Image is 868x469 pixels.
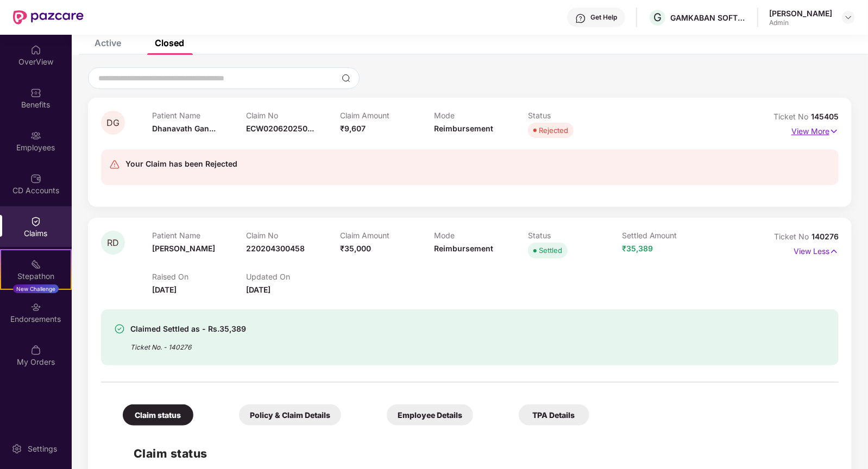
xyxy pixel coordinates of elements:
[130,322,246,335] div: Claimed Settled as - Rs.35,389
[246,272,340,281] p: Updated On
[791,123,839,137] p: View More
[13,10,84,24] img: New Pazcare Logo
[246,231,340,240] p: Claim No
[30,173,41,184] img: svg+xml;base64,PHN2ZyBpZD0iQ0RfQWNjb3VudHMiIGRhdGEtbmFtZT0iQ0QgQWNjb3VudHMiIHhtbG5zPSJodHRwOi8vd3...
[528,111,622,120] p: Status
[30,130,41,141] img: svg+xml;base64,PHN2ZyBpZD0iRW1wbG95ZWVzIiB4bWxucz0iaHR0cDovL3d3dy53My5vcmcvMjAwMC9zdmciIHdpZHRoPS...
[590,13,617,22] div: Get Help
[622,244,653,253] span: ₹35,389
[114,324,125,334] img: svg+xml;base64,PHN2ZyBpZD0iU3VjY2Vzcy0zMngzMiIgeG1sbnM9Imh0dHA6Ly93d3cudzMub3JnLzIwMDAvc3ZnIiB3aW...
[340,111,434,120] p: Claim Amount
[107,238,119,248] span: RD
[11,443,22,454] img: svg+xml;base64,PHN2ZyBpZD0iU2V0dGluZy0yMHgyMCIgeG1sbnM9Imh0dHA6Ly93d3cudzMub3JnLzIwMDAvc3ZnIiB3aW...
[340,244,371,253] span: ₹35,000
[774,232,812,241] span: Ticket No
[30,302,41,313] img: svg+xml;base64,PHN2ZyBpZD0iRW5kb3JzZW1lbnRzIiB4bWxucz0iaHR0cDovL3d3dy53My5vcmcvMjAwMC9zdmciIHdpZH...
[575,13,586,24] img: svg+xml;base64,PHN2ZyBpZD0iSGVscC0zMngzMiIgeG1sbnM9Imh0dHA6Ly93d3cudzMub3JnLzIwMDAvc3ZnIiB3aWR0aD...
[106,118,119,128] span: DG
[539,125,568,136] div: Rejected
[95,37,121,48] div: Active
[829,245,839,257] img: svg+xml;base64,PHN2ZyB4bWxucz0iaHR0cDovL3d3dy53My5vcmcvMjAwMC9zdmciIHdpZHRoPSIxNyIgaGVpZ2h0PSIxNy...
[109,159,120,170] img: svg+xml;base64,PHN2ZyB4bWxucz0iaHR0cDovL3d3dy53My5vcmcvMjAwMC9zdmciIHdpZHRoPSIyNCIgaGVpZ2h0PSIyNC...
[1,271,71,282] div: Stepathon
[152,244,215,253] span: [PERSON_NAME]
[152,124,216,133] span: Dhanavath Gan...
[434,124,493,133] span: Reimbursement
[30,259,41,270] img: svg+xml;base64,PHN2ZyB4bWxucz0iaHR0cDovL3d3dy53My5vcmcvMjAwMC9zdmciIHdpZHRoPSIyMSIgaGVpZ2h0PSIyMC...
[340,231,434,240] p: Claim Amount
[519,404,589,426] div: TPA Details
[30,345,41,356] img: svg+xml;base64,PHN2ZyBpZD0iTXlfT3JkZXJzIiBkYXRhLW5hbWU9Ik15IE9yZGVycyIgeG1sbnM9Imh0dHA6Ly93d3cudz...
[152,272,246,281] p: Raised On
[342,74,350,83] img: svg+xml;base64,PHN2ZyBpZD0iU2VhcmNoLTMyeDMyIiB4bWxucz0iaHR0cDovL3d3dy53My5vcmcvMjAwMC9zdmciIHdpZH...
[844,13,853,22] img: svg+xml;base64,PHN2ZyBpZD0iRHJvcGRvd24tMzJ4MzIiIHhtbG5zPSJodHRwOi8vd3d3LnczLm9yZy8yMDAwL3N2ZyIgd2...
[246,111,340,120] p: Claim No
[30,45,41,55] img: svg+xml;base64,PHN2ZyBpZD0iSG9tZSIgeG1sbnM9Imh0dHA6Ly93d3cudzMub3JnLzIwMDAvc3ZnIiB3aWR0aD0iMjAiIG...
[794,243,839,257] p: View Less
[125,157,237,170] div: Your Claim has been Rejected
[387,404,473,426] div: Employee Details
[123,404,193,426] div: Claim status
[152,285,177,294] span: [DATE]
[434,111,528,120] p: Mode
[829,125,839,137] img: svg+xml;base64,PHN2ZyB4bWxucz0iaHR0cDovL3d3dy53My5vcmcvMjAwMC9zdmciIHdpZHRoPSIxNyIgaGVpZ2h0PSIxNy...
[811,112,839,121] span: 145405
[24,443,60,454] div: Settings
[13,284,59,293] div: New Challenge
[246,285,271,294] span: [DATE]
[152,111,246,120] p: Patient Name
[152,231,246,240] p: Patient Name
[653,11,662,24] span: G
[134,445,828,462] h2: Claim status
[130,335,246,352] div: Ticket No. - 140276
[246,244,305,253] span: 220204300458
[239,404,341,426] div: Policy & Claim Details
[812,232,839,241] span: 140276
[670,12,746,23] div: GAMKABAN SOFTWARE PRIVATE LIMITED
[528,231,622,240] p: Status
[769,18,832,27] div: Admin
[434,244,493,253] span: Reimbursement
[155,37,184,48] div: Closed
[30,87,41,98] img: svg+xml;base64,PHN2ZyBpZD0iQmVuZWZpdHMiIHhtbG5zPSJodHRwOi8vd3d3LnczLm9yZy8yMDAwL3N2ZyIgd2lkdGg9Ij...
[539,245,562,256] div: Settled
[30,216,41,227] img: svg+xml;base64,PHN2ZyBpZD0iQ2xhaW0iIHhtbG5zPSJodHRwOi8vd3d3LnczLm9yZy8yMDAwL3N2ZyIgd2lkdGg9IjIwIi...
[773,112,811,121] span: Ticket No
[769,8,832,18] div: [PERSON_NAME]
[434,231,528,240] p: Mode
[246,124,314,133] span: ECW020620250...
[340,124,366,133] span: ₹9,607
[622,231,716,240] p: Settled Amount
